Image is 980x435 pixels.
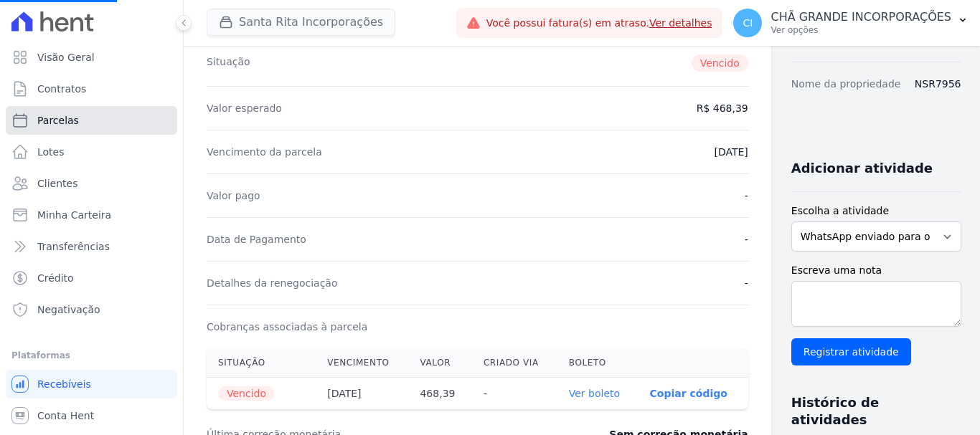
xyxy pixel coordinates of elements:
[37,239,110,254] span: Transferências
[486,16,712,31] span: Você possui fatura(s) em atraso.
[771,24,951,36] p: Ver opções
[37,208,111,222] span: Minha Carteira
[6,106,177,135] a: Parcelas
[714,145,748,159] dd: [DATE]
[6,201,177,229] a: Minha Carteira
[408,378,471,410] th: 468,39
[745,188,748,203] dd: -
[37,82,86,96] span: Contratos
[37,176,77,191] span: Clientes
[207,9,395,36] button: Santa Rita Incorporações
[791,77,901,91] dt: Nome da propriedade
[37,271,74,285] span: Crédito
[207,188,260,203] dt: Valor pago
[692,54,748,72] span: Vencido
[650,388,727,399] button: Copiar código
[6,169,177,198] a: Clientes
[6,138,177,166] a: Lotes
[6,295,177,324] a: Negativação
[6,75,177,103] a: Contratos
[791,338,911,365] input: Registrar atividade
[791,394,950,429] h3: Histórico de atividades
[207,54,250,72] dt: Situação
[37,377,91,391] span: Recebíveis
[771,10,951,24] p: CHÃ GRANDE INCORPORAÇÕES
[37,145,65,159] span: Lotes
[743,18,753,28] span: CI
[408,348,471,378] th: Valor
[207,145,322,159] dt: Vencimento da parcela
[722,3,980,43] button: CI CHÃ GRANDE INCORPORAÇÕES Ver opções
[745,232,748,247] dd: -
[472,378,557,410] th: -
[37,113,79,128] span: Parcelas
[557,348,639,378] th: Boleto
[207,276,338,290] dt: Detalhes da renegociação
[6,232,177,261] a: Transferências
[37,302,100,317] span: Negativação
[915,77,961,91] dd: NSR7956
[316,378,408,410] th: [DATE]
[207,320,367,334] dt: Cobranças associadas à parcela
[6,264,177,292] a: Crédito
[207,232,306,247] dt: Data de Pagamento
[207,101,282,115] dt: Valor esperado
[37,50,95,64] span: Visão Geral
[472,348,557,378] th: Criado via
[6,401,177,430] a: Conta Hent
[791,160,933,177] h3: Adicionar atividade
[37,408,94,423] span: Conta Hent
[218,386,275,401] span: Vencido
[745,276,748,290] dd: -
[11,347,171,364] div: Plataformas
[791,204,961,219] label: Escolha a atividade
[207,348,316,378] th: Situação
[6,370,177,398] a: Recebíveis
[316,348,408,378] th: Vencimento
[6,43,177,72] a: Visão Geral
[791,263,961,278] label: Escreva uma nota
[697,101,748,115] dd: R$ 468,39
[569,388,620,399] a: Ver boleto
[649,17,712,29] a: Ver detalhes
